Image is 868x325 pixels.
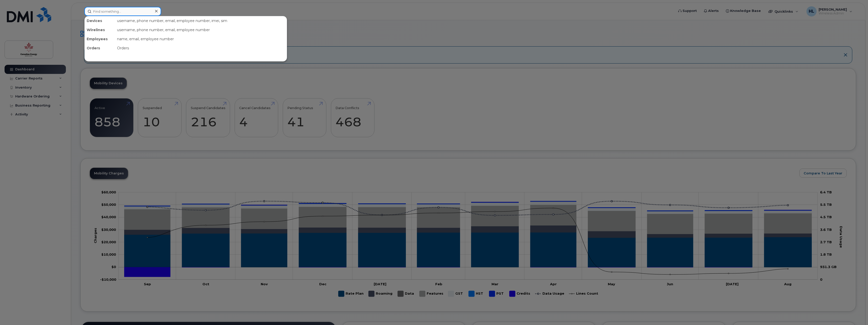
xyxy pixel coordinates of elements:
[115,16,287,25] div: username, phone number, email, employee number, imei, sim
[115,25,287,34] div: username, phone number, email, employee number
[85,44,115,53] div: Orders
[85,34,115,44] div: Employees
[115,44,287,53] div: Orders
[85,25,115,34] div: Wirelines
[85,16,115,25] div: Devices
[115,34,287,44] div: name, email, employee number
